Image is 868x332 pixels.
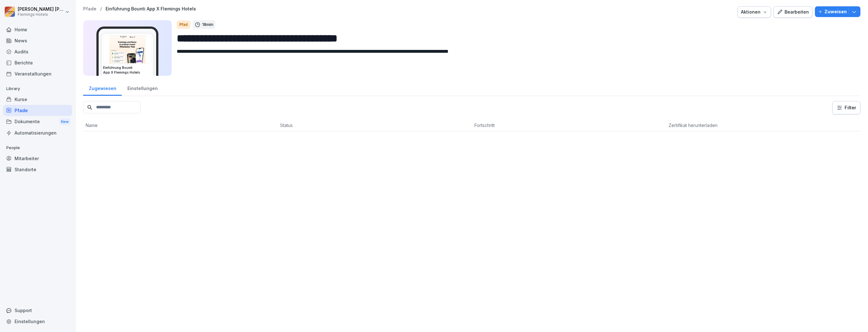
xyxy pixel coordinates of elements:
[3,116,72,128] a: DokumenteNew
[59,118,70,125] div: New
[3,105,72,116] a: Pfade
[472,119,666,131] th: Fortschritt
[737,6,771,18] button: Aktionen
[3,127,72,138] a: Automatisierungen
[773,6,812,18] button: Bearbeiten
[836,105,856,111] div: Filter
[202,21,213,28] p: 18 min
[3,153,72,164] a: Mitarbeiter
[3,84,72,94] p: Library
[824,8,847,15] p: Zuweisen
[278,119,472,131] th: Status
[3,46,72,57] a: Audits
[3,57,72,68] a: Berichte
[3,143,72,153] p: People
[3,316,72,327] a: Einstellungen
[815,6,860,17] button: Zuweisen
[3,24,72,35] a: Home
[18,12,64,17] p: Flemings Hotels
[666,119,860,131] th: Zertifikat herunterladen
[833,101,860,114] button: Filter
[83,6,96,12] a: Pfade
[100,6,102,12] p: /
[177,21,190,29] div: Pfad
[83,119,278,131] th: Name
[3,35,72,46] a: News
[3,164,72,175] a: Standorte
[3,68,72,79] a: Veranstaltungen
[777,9,809,15] div: Bearbeiten
[3,94,72,105] a: Kurse
[83,80,122,96] a: Zugewiesen
[3,116,72,128] div: Dokumente
[103,35,151,63] img: l8kb63ksnntofkep8w9vh4tr.png
[122,80,163,96] a: Einstellungen
[106,6,196,12] a: Einführung Bounti App X Flemings Hotels
[103,65,152,75] h3: Einführung Bounti App X Flemings Hotels
[18,7,64,12] p: [PERSON_NAME] [PERSON_NAME]
[3,305,72,316] div: Support
[741,9,767,15] div: Aktionen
